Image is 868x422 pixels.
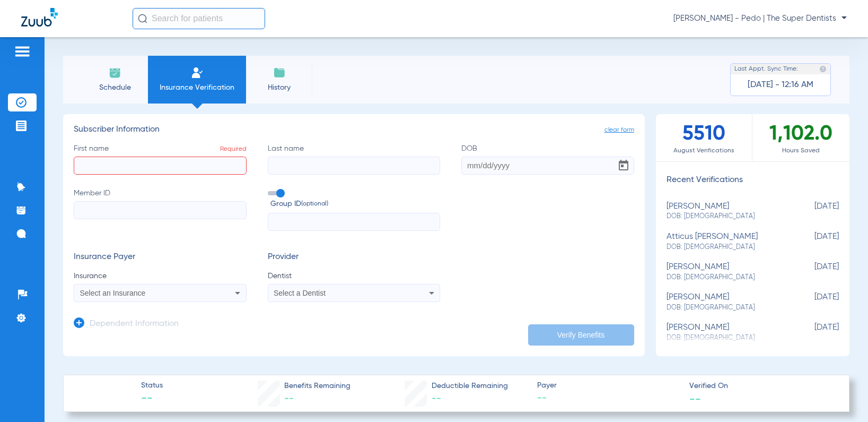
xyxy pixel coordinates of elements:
span: -- [284,394,294,403]
img: Manual Insurance Verification [191,66,204,79]
img: hamburger-icon [14,45,31,58]
span: Status [141,380,163,391]
span: DOB: [DEMOGRAPHIC_DATA] [667,273,786,282]
input: First nameRequired [74,157,247,175]
h3: Insurance Payer [74,252,247,263]
span: Deductible Remaining [432,381,508,392]
img: Schedule [109,66,121,79]
input: Last name [268,157,441,175]
img: last sync help info [819,65,827,73]
span: [DATE] [786,262,839,282]
div: atticus [PERSON_NAME] [667,232,786,252]
span: [DATE] [786,232,839,252]
span: Schedule [90,82,140,93]
span: Select an Insurance [80,289,146,297]
button: Verify Benefits [528,324,634,346]
h3: Provider [268,252,441,263]
input: DOBOpen calendar [461,157,634,175]
img: Zuub Logo [21,8,58,27]
span: History [254,82,304,93]
span: [DATE] - 12:16 AM [748,80,813,90]
span: Dentist [268,271,441,281]
span: DOB: [DEMOGRAPHIC_DATA] [667,303,786,313]
small: (optional) [301,199,328,210]
span: DOB: [DEMOGRAPHIC_DATA] [667,212,786,221]
span: Benefits Remaining [284,381,350,392]
input: Member ID [74,201,247,219]
span: -- [432,394,441,403]
span: [DATE] [786,292,839,312]
div: 5510 [656,114,753,161]
div: [PERSON_NAME] [667,262,786,282]
span: Select a Dentist [274,289,326,297]
span: -- [537,392,680,405]
label: Member ID [74,188,247,231]
span: Verified On [689,381,832,392]
span: -- [141,392,163,407]
span: Last Appt. Sync Time: [734,64,798,74]
span: Payer [537,380,680,391]
h3: Recent Verifications [656,175,850,186]
span: [DATE] [786,202,839,221]
span: Insurance [74,271,247,281]
button: Open calendar [613,155,634,176]
span: Hours Saved [752,145,849,156]
h3: Subscriber Information [74,125,634,135]
div: [PERSON_NAME] [667,202,786,221]
label: DOB [461,143,634,175]
img: History [273,66,286,79]
span: -- [689,393,701,404]
span: [PERSON_NAME] - Pedo | The Super Dentists [673,13,847,24]
span: Required [220,146,247,152]
span: Group ID [270,199,441,210]
span: Insurance Verification [156,82,238,93]
label: First name [74,143,247,175]
span: DOB: [DEMOGRAPHIC_DATA] [667,243,786,252]
input: Search for patients [133,8,265,29]
div: [PERSON_NAME] [667,323,786,342]
span: clear form [604,125,634,135]
span: August Verifications [656,145,752,156]
div: [PERSON_NAME] [667,292,786,312]
label: Last name [268,143,441,175]
img: Search Icon [138,14,147,23]
h3: Dependent Information [90,319,179,330]
div: 1,102.0 [752,114,849,161]
span: [DATE] [786,323,839,342]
